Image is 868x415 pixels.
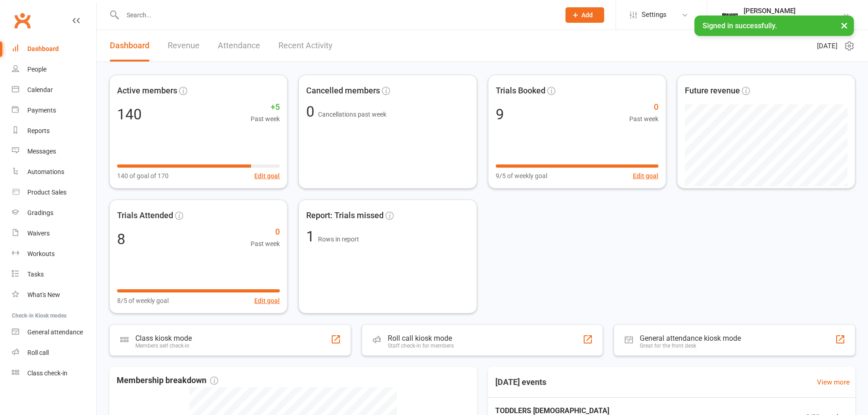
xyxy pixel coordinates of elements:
[12,223,96,244] a: Waivers
[27,107,56,114] div: Payments
[642,5,667,25] span: Settings
[218,30,260,61] a: Attendance
[27,45,59,52] div: Dashboard
[27,66,46,73] div: People
[12,363,96,384] a: Class kiosk mode
[703,21,777,30] span: Signed in successfully.
[744,7,842,15] div: [PERSON_NAME]
[117,84,177,97] span: Active members
[27,369,67,377] div: Class check-in
[629,114,658,124] span: Past week
[27,148,56,155] div: Messages
[581,11,593,19] span: Add
[12,141,96,162] a: Messages
[27,250,55,257] div: Workouts
[12,80,96,100] a: Calendar
[12,121,96,141] a: Reports
[12,285,96,305] a: What's New
[12,203,96,223] a: Gradings
[388,343,454,349] div: Staff check-in for members
[12,182,96,203] a: Product Sales
[254,171,280,181] button: Edit goal
[12,244,96,264] a: Workouts
[685,84,740,97] span: Future revenue
[120,9,554,21] input: Search...
[251,239,280,249] span: Past week
[27,271,44,278] div: Tasks
[12,322,96,343] a: General attendance kiosk mode
[318,111,386,118] span: Cancellations past week
[117,296,169,306] span: 8/5 of weekly goal
[12,264,96,285] a: Tasks
[27,168,64,175] div: Automations
[318,236,359,243] span: Rows in report
[135,343,192,349] div: Members self check-in
[12,162,96,182] a: Automations
[117,107,142,122] div: 140
[817,41,837,51] span: [DATE]
[496,84,545,97] span: Trials Booked
[629,101,658,114] span: 0
[640,343,741,349] div: Great for the front desk
[817,377,850,388] a: View more
[12,343,96,363] a: Roll call
[633,171,658,181] button: Edit goal
[721,6,739,24] img: thumb_image1722295729.png
[254,296,280,306] button: Edit goal
[12,39,96,59] a: Dashboard
[306,103,318,120] span: 0
[27,127,50,134] div: Reports
[117,209,173,222] span: Trials Attended
[117,171,169,181] span: 140 of goal of 170
[12,59,96,80] a: People
[27,328,83,336] div: General attendance
[565,7,604,23] button: Add
[306,228,318,245] span: 1
[27,86,53,93] div: Calendar
[27,230,50,237] div: Waivers
[12,100,96,121] a: Payments
[744,15,842,23] div: [PERSON_NAME] [PERSON_NAME]
[496,171,547,181] span: 9/5 of weekly goal
[306,209,384,222] span: Report: Trials missed
[117,232,125,246] div: 8
[27,209,53,216] div: Gradings
[27,291,60,298] div: What's New
[168,30,200,61] a: Revenue
[278,30,333,61] a: Recent Activity
[306,84,380,97] span: Cancelled members
[251,114,280,124] span: Past week
[110,30,149,61] a: Dashboard
[135,334,192,343] div: Class kiosk mode
[27,189,67,196] div: Product Sales
[496,107,504,122] div: 9
[27,349,49,356] div: Roll call
[488,374,554,390] h3: [DATE] events
[640,334,741,343] div: General attendance kiosk mode
[251,225,280,239] span: 0
[836,15,853,35] button: ×
[388,334,454,343] div: Roll call kiosk mode
[117,374,218,387] span: Membership breakdown
[251,101,280,114] span: +5
[11,9,34,32] a: Clubworx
